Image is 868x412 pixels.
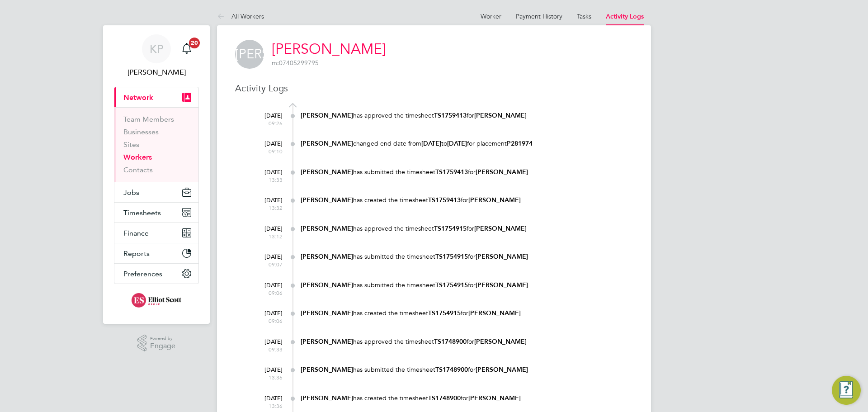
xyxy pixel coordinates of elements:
a: KP[PERSON_NAME] [114,34,199,78]
span: 07405299795 [272,59,319,67]
b: [PERSON_NAME] [474,225,527,232]
b: [PERSON_NAME] [468,394,521,402]
b: [PERSON_NAME] [301,140,353,147]
div: [DATE] [246,136,283,155]
div: has submitted the timesheet for [301,365,633,374]
div: has submitted the timesheet for [301,281,633,289]
b: TS1754915 [428,309,461,317]
span: Kimberley Phillips [114,67,199,78]
div: [DATE] [246,164,283,183]
span: Engage [150,342,175,350]
span: Preferences [123,270,162,278]
b: TS1748900 [434,338,467,346]
div: Network [114,107,198,182]
b: [PERSON_NAME] [301,281,353,289]
a: Tasks [577,12,591,20]
b: TS1754915 [434,225,467,232]
a: Businesses [123,128,159,136]
span: Powered by [150,335,175,342]
div: changed end date from to for placement [301,139,633,148]
b: [DATE] [447,140,467,147]
b: [DATE] [421,140,441,147]
b: [PERSON_NAME] [301,196,353,204]
div: has approved the timesheet for [301,224,633,233]
span: Finance [123,229,149,237]
b: TS1754915 [435,253,468,260]
div: [DATE] [246,108,283,127]
span: 09:10 [246,148,283,155]
b: TS1759413 [435,168,468,176]
a: Powered byEngage [137,335,176,352]
b: [PERSON_NAME] [301,338,353,346]
b: [PERSON_NAME] [474,112,527,119]
div: [DATE] [246,221,283,240]
b: [PERSON_NAME] [301,309,353,317]
b: [PERSON_NAME] [474,338,527,346]
a: Worker [481,12,501,20]
a: Go to home page [114,293,199,308]
div: [DATE] [246,390,283,409]
span: Network [123,93,153,102]
b: [PERSON_NAME] [301,253,353,260]
b: TS1754915 [435,281,468,289]
span: KP [150,43,163,55]
b: TS1748900 [435,366,468,374]
a: Workers [123,153,152,161]
span: Reports [123,249,150,258]
nav: Main navigation [103,25,210,324]
img: elliotscottgroup-logo-retina.png [132,293,181,308]
span: 09:26 [246,120,283,127]
span: 09:06 [246,289,283,297]
div: has approved the timesheet for [301,337,633,346]
div: [DATE] [246,277,283,296]
span: 13:36 [246,374,283,381]
button: Jobs [114,182,198,202]
a: All Workers [217,12,264,20]
b: [PERSON_NAME] [301,366,353,374]
b: [PERSON_NAME] [301,394,353,402]
b: TS1759413 [434,112,467,119]
b: TS1759413 [428,196,461,204]
b: [PERSON_NAME] [468,196,521,204]
span: 09:07 [246,261,283,268]
b: TS1748900 [428,394,461,402]
span: 20 [189,38,200,48]
span: 09:06 [246,317,283,325]
span: 13:12 [246,233,283,240]
div: [DATE] [246,362,283,381]
span: m: [272,59,279,67]
button: Network [114,87,198,107]
a: Activity Logs [606,13,644,20]
div: [DATE] [246,305,283,324]
a: [PERSON_NAME] [272,40,386,58]
button: Finance [114,223,198,243]
a: Sites [123,140,139,149]
div: has created the timesheet for [301,309,633,317]
span: [PERSON_NAME] [235,40,264,69]
div: has created the timesheet for [301,394,633,403]
b: [PERSON_NAME] [468,309,521,317]
h3: Activity Logs [235,82,633,94]
span: 13:33 [246,176,283,184]
span: 09:33 [246,346,283,353]
a: Team Members [123,115,174,123]
div: has submitted the timesheet for [301,252,633,261]
span: 13:32 [246,204,283,212]
b: [PERSON_NAME] [301,168,353,176]
button: Preferences [114,264,198,284]
div: [DATE] [246,334,283,353]
button: Timesheets [114,203,198,223]
span: Jobs [123,188,139,197]
div: has approved the timesheet for [301,111,633,120]
b: P281974 [507,140,533,147]
div: has created the timesheet for [301,196,633,204]
div: has submitted the timesheet for [301,168,633,176]
span: Timesheets [123,208,161,217]
b: [PERSON_NAME] [476,168,528,176]
b: [PERSON_NAME] [301,112,353,119]
b: [PERSON_NAME] [301,225,353,232]
div: [DATE] [246,192,283,211]
a: Payment History [516,12,562,20]
button: Engage Resource Center [832,376,861,405]
a: Contacts [123,166,153,174]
